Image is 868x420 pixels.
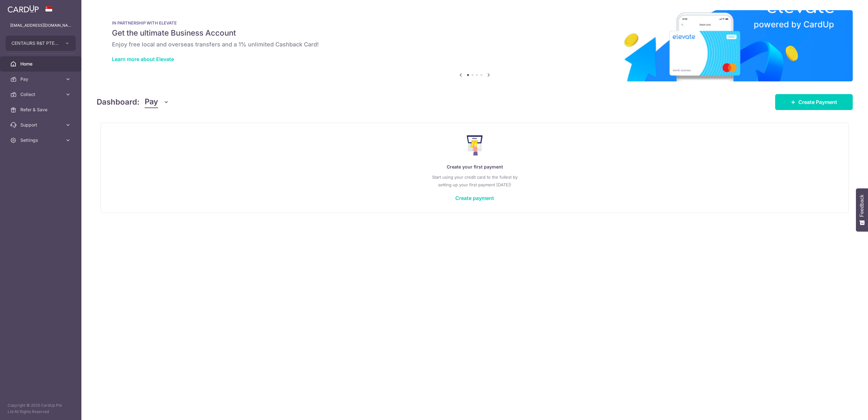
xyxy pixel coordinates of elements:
[112,41,837,48] h6: Enjoy free local and overseas transfers and a 1% unlimited Cashback Card!
[20,107,62,113] span: Refer & Save
[97,96,140,108] h4: Dashboard:
[798,98,837,106] span: Create Payment
[97,10,853,81] img: Renovation banner
[112,20,837,25] p: IN PARTNERSHIP WITH ELEVATE
[20,91,62,98] span: Collect
[20,76,62,82] span: Pay
[114,173,836,189] p: Start using your credit card to the fullest by setting up your first payment [DATE]!
[114,163,836,171] p: Create your first payment
[11,40,59,46] span: CENTAURS R&T PTE. LTD.
[775,94,853,110] a: Create Payment
[827,401,862,417] iframe: Opens a widget where you can find more information
[8,5,39,13] img: CardUp
[467,135,483,155] img: Make Payment
[20,137,62,143] span: Settings
[6,36,76,51] button: CENTAURS R&T PTE. LTD.
[10,22,71,29] p: [EMAIL_ADDRESS][DOMAIN_NAME]
[20,122,62,128] span: Support
[455,195,494,201] a: Create payment
[145,96,169,108] button: Pay
[859,195,865,217] span: Feedback
[20,61,62,67] span: Home
[112,28,837,38] h5: Get the ultimate Business Account
[112,56,174,62] a: Learn more about Elevate
[856,188,868,231] button: Feedback - Show survey
[145,96,158,108] span: Pay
